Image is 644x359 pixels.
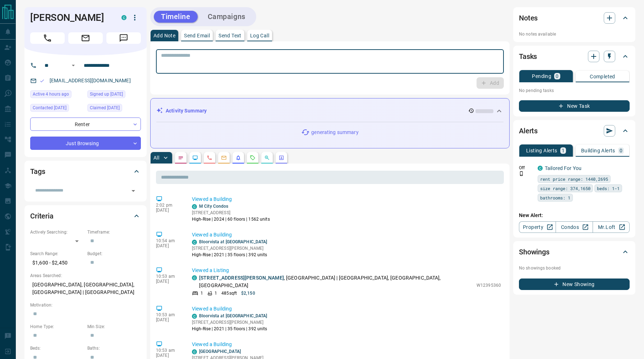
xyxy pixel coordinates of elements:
[156,243,181,248] p: [DATE]
[581,148,615,153] p: Building Alerts
[30,207,141,225] div: Criteria
[540,194,570,201] span: bathrooms: 1
[519,85,630,96] p: No pending tasks
[264,155,270,161] svg: Opportunities
[199,349,241,354] a: [GEOGRAPHIC_DATA]
[156,274,181,279] p: 10:53 am
[30,163,141,180] div: Tags
[30,210,54,222] h2: Criteria
[519,279,630,290] button: New Showing
[199,239,267,244] a: Bloorvista at [GEOGRAPHIC_DATA]
[154,11,198,23] button: Timeline
[87,250,141,257] p: Budget:
[192,319,267,326] p: [STREET_ADDRESS][PERSON_NAME]
[156,208,181,213] p: [DATE]
[33,91,69,98] span: Active 4 hours ago
[532,74,551,79] p: Pending
[30,166,45,177] h2: Tags
[590,74,615,79] p: Completed
[519,125,538,137] h2: Alerts
[192,231,501,239] p: Viewed a Building
[153,33,175,38] p: Add Note
[87,323,141,330] p: Min Size:
[519,12,538,24] h2: Notes
[30,32,65,44] span: Call
[156,279,181,284] p: [DATE]
[156,312,181,317] p: 10:53 am
[597,185,620,192] span: beds: 1-1
[620,148,622,153] p: 0
[562,148,565,153] p: 1
[87,229,141,235] p: Timeframe:
[241,290,255,296] p: $2,150
[215,290,217,296] p: 1
[192,195,501,203] p: Viewed a Building
[519,9,630,27] div: Notes
[156,238,181,243] p: 10:54 am
[221,290,237,296] p: 485 sqft
[178,155,184,161] svg: Notes
[30,104,84,114] div: Mon Sep 01 2025
[30,302,141,308] p: Motivation:
[192,267,501,274] p: Viewed a Listing
[30,257,84,269] p: $1,600 - $2,450
[30,279,141,298] p: [GEOGRAPHIC_DATA], [GEOGRAPHIC_DATA], [GEOGRAPHIC_DATA] | [GEOGRAPHIC_DATA]
[156,203,181,208] p: 2:02 pm
[519,165,533,171] p: Off
[199,274,473,289] p: , [GEOGRAPHIC_DATA] | [GEOGRAPHIC_DATA], [GEOGRAPHIC_DATA], [GEOGRAPHIC_DATA]
[156,348,181,353] p: 10:53 am
[540,185,590,192] span: size range: 374,1650
[192,275,197,280] div: condos.ca
[556,221,593,233] a: Condos
[519,243,630,261] div: Showings
[184,33,210,38] p: Send Email
[156,104,503,118] div: Activity Summary
[519,48,630,65] div: Tasks
[30,137,141,150] div: Just Browsing
[121,15,126,20] div: condos.ca
[207,155,212,161] svg: Calls
[199,275,284,281] a: [STREET_ADDRESS][PERSON_NAME]
[519,122,630,139] div: Alerts
[30,272,141,279] p: Areas Searched:
[201,290,203,296] p: 1
[250,155,256,161] svg: Requests
[519,265,630,271] p: No showings booked
[30,229,84,235] p: Actively Searching:
[192,240,197,245] div: condos.ca
[166,107,207,115] p: Activity Summary
[201,11,253,23] button: Campaigns
[69,61,78,70] button: Open
[106,32,141,44] span: Message
[192,314,197,319] div: condos.ca
[68,32,103,44] span: Email
[279,155,284,161] svg: Agent Actions
[526,148,557,153] p: Listing Alerts
[192,349,197,354] div: condos.ca
[40,78,45,83] svg: Email Valid
[218,33,241,38] p: Send Text
[153,155,159,160] p: All
[519,171,524,176] svg: Push Notification Only
[30,323,84,330] p: Home Type:
[519,246,549,258] h2: Showings
[156,317,181,322] p: [DATE]
[311,129,358,136] p: generating summary
[538,166,543,171] div: condos.ca
[545,165,581,171] a: Tailored For You
[192,155,198,161] svg: Lead Browsing Activity
[30,12,111,23] h1: [PERSON_NAME]
[192,341,501,348] p: Viewed a Building
[33,104,66,111] span: Contacted [DATE]
[593,221,630,233] a: Mr.Loft
[30,345,84,351] p: Beds:
[90,104,120,111] span: Claimed [DATE]
[199,313,267,318] a: Bloorvista at [GEOGRAPHIC_DATA]
[192,216,270,222] p: High-Rise | 2024 | 60 floors | 1562 units
[30,90,84,100] div: Fri Sep 12 2025
[192,252,267,258] p: High-Rise | 2021 | 35 floors | 392 units
[519,100,630,112] button: New Task
[519,31,630,37] p: No notes available
[87,104,141,114] div: Mon Jul 14 2025
[50,78,131,83] a: [EMAIL_ADDRESS][DOMAIN_NAME]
